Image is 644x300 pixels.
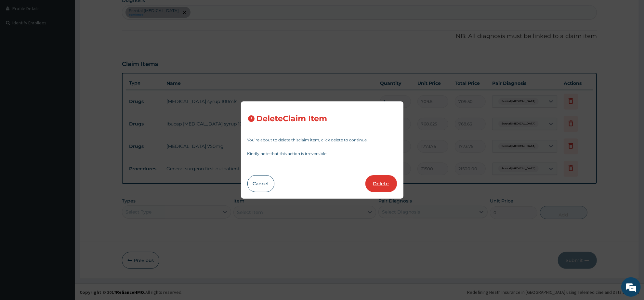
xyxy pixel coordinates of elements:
[365,175,397,192] button: Delete
[247,152,397,156] p: Kindly note that this action is irreversible
[247,138,397,142] p: You’re about to delete this claim item , click delete to continue.
[34,36,109,45] div: Chat with us now
[3,177,124,200] textarea: Type your message and hit 'Enter'
[12,33,26,49] img: d_794563401_company_1708531726252_794563401
[247,175,274,192] button: Cancel
[38,82,90,148] span: We're online!
[256,114,327,123] h3: Delete Claim Item
[107,3,122,19] div: Minimize live chat window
